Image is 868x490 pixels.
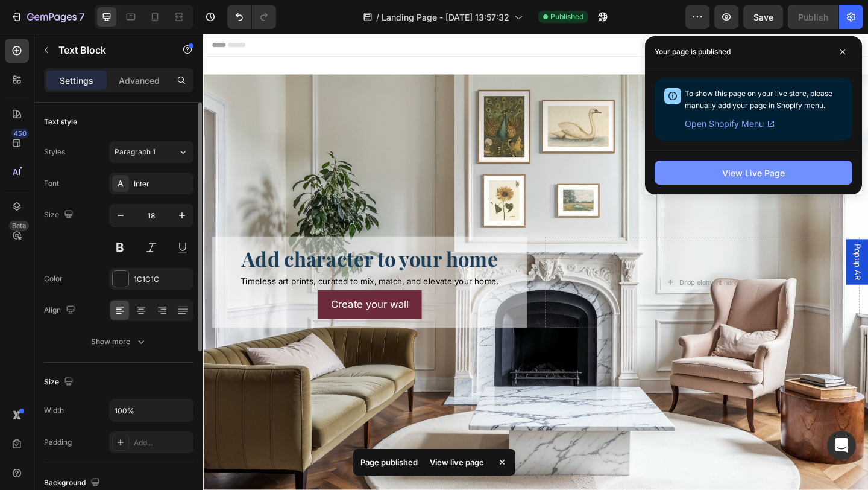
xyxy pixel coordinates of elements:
[115,147,156,157] span: Paragraph 1
[423,454,491,471] div: View live page
[705,228,717,268] span: Popup AR
[134,437,190,448] div: Add...
[753,12,773,22] span: Save
[788,5,838,29] button: Publish
[5,5,90,29] button: 7
[44,147,65,157] div: Styles
[91,336,147,348] div: Show more
[11,129,29,138] div: 450
[743,5,783,29] button: Save
[19,230,342,259] h2: Add character to your home
[360,456,418,468] p: Page published
[44,302,78,319] div: Align
[9,221,29,231] div: Beta
[44,207,76,223] div: Size
[44,437,72,448] div: Padding
[124,279,237,310] button: <p>Create your wall</p>
[44,374,76,390] div: Size
[203,34,868,490] iframe: Design area
[798,11,828,24] div: Publish
[79,10,84,24] p: 7
[60,74,93,87] p: Settings
[58,43,161,57] p: Text Block
[227,5,276,29] div: Undo/Redo
[722,167,785,179] div: View Live Page
[134,179,190,189] div: Inter
[685,116,764,131] span: Open Shopify Menu
[382,11,509,24] span: Landing Page - [DATE] 13:57:32
[40,264,321,275] span: Timeless art prints, curated to mix, match, and elevate your home.
[109,141,193,163] button: Paragraph 1
[44,116,77,127] div: Text style
[827,431,856,460] div: Open Intercom Messenger
[134,274,190,285] div: 1C1C1C
[518,266,582,275] div: Drop element here
[550,11,583,22] span: Published
[376,11,379,24] span: /
[44,178,59,189] div: Font
[119,74,160,87] p: Advanced
[685,89,832,110] span: To show this page on your live store, please manually add your page in Shopify menu.
[44,331,193,352] button: Show more
[655,46,731,58] p: Your page is published
[44,405,64,416] div: Width
[139,286,223,303] p: Create your wall
[44,273,63,284] div: Color
[110,399,193,421] input: Auto
[655,161,852,185] button: View Live Page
